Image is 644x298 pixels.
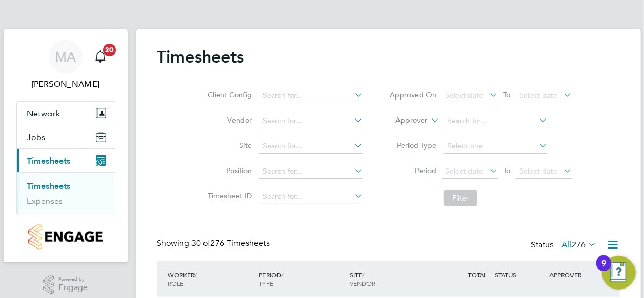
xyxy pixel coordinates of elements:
label: Period Type [389,141,436,150]
span: Select date [445,166,483,176]
span: To [500,164,514,177]
span: Select date [519,166,557,176]
label: Timesheet ID [205,191,252,201]
a: MA[PERSON_NAME] [16,40,115,91]
span: 20 [103,44,116,56]
a: Timesheets [27,181,71,191]
span: ROLE [168,279,184,287]
input: Search for... [259,139,363,154]
div: SITE [347,265,438,293]
span: Jobs [27,132,46,142]
label: Client Config [205,90,252,100]
label: Period [389,166,436,175]
a: Go to home page [16,224,115,250]
span: Powered by [58,275,88,284]
a: Powered byEngage [43,275,88,295]
button: Network [17,102,115,125]
button: Open Resource Center, 9 new notifications [602,256,636,290]
div: APPROVER [547,265,601,284]
button: Jobs [17,125,115,148]
input: Search for... [259,164,363,179]
span: / [195,271,197,279]
span: Timesheets [27,156,71,166]
label: Vendor [205,115,252,125]
span: VENDOR [350,279,375,287]
label: All [562,240,597,250]
label: Approved On [389,90,436,100]
a: Expenses [27,196,63,206]
label: Site [205,141,252,150]
div: 9 [601,263,606,277]
span: MA [55,50,76,64]
span: TOTAL [468,271,487,279]
span: Select date [445,91,483,100]
span: / [281,271,283,279]
span: Mark Ablett [16,78,115,91]
nav: Main navigation [4,29,128,262]
h2: Timesheets [157,46,244,67]
input: Search for... [444,114,547,128]
div: Showing [157,238,272,249]
div: PERIOD [256,265,347,293]
span: 276 Timesheets [192,238,270,249]
div: Status [531,238,599,253]
label: Approver [380,115,427,126]
span: Select date [519,91,557,100]
span: 30 of [192,238,211,249]
button: Timesheets [17,149,115,172]
span: / [362,271,364,279]
input: Select one [444,139,547,154]
div: STATUS [493,265,547,284]
span: TYPE [259,279,273,287]
span: 276 [572,240,586,250]
img: countryside-properties-logo-retina.png [28,224,103,250]
label: Position [205,166,252,175]
span: To [500,88,514,102]
span: Engage [58,283,88,292]
a: 20 [90,40,111,74]
div: Timesheets [17,172,115,215]
span: Network [27,108,60,118]
input: Search for... [259,114,363,128]
input: Search for... [259,190,363,204]
input: Search for... [259,88,363,103]
div: WORKER [166,265,257,293]
button: Filter [444,190,477,206]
